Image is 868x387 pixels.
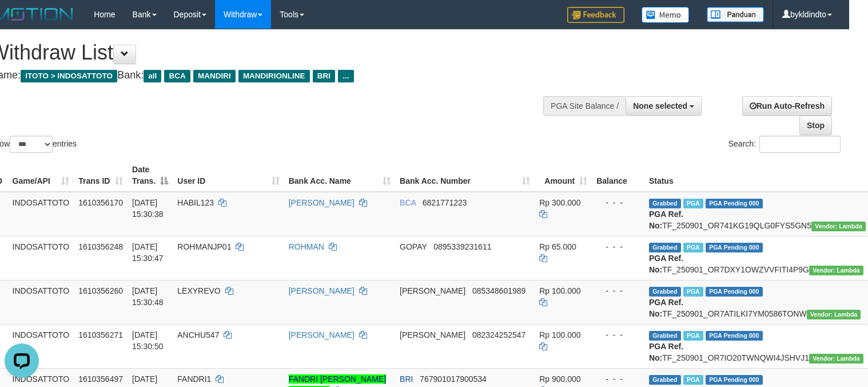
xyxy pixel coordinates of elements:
[472,286,525,295] span: Copy 085348601989 to clipboard
[78,242,123,251] span: 1610356248
[472,330,525,339] span: Copy 082324252547 to clipboard
[78,286,123,295] span: 1610356260
[642,7,690,23] img: Button%20Memo.svg
[132,198,164,219] span: [DATE] 15:30:38
[728,136,841,153] label: Search:
[132,242,164,263] span: [DATE] 15:30:47
[400,242,427,251] span: GOPAY
[683,375,703,385] span: Marked by bykanggota1
[313,70,335,82] span: BRI
[8,192,74,236] td: INDOSATTOTO
[649,243,681,252] span: Grabbed
[238,70,310,82] span: MANDIRIONLINE
[596,241,640,252] div: - - -
[132,286,164,307] span: [DATE] 15:30:48
[596,197,640,208] div: - - -
[539,286,580,295] span: Rp 100.000
[706,375,763,385] span: PGA Pending
[683,243,703,252] span: Marked by bykanggota1
[649,210,683,230] b: PGA Ref. No:
[144,70,161,82] span: all
[626,96,702,116] button: None selected
[21,70,117,82] span: ITOTO > INDOSATTOTO
[177,330,219,339] span: ANCHU547
[164,70,190,82] span: BCA
[177,286,220,295] span: LEXYREVO
[649,287,681,297] span: Grabbed
[289,242,324,251] a: ROHMAN
[423,198,467,207] span: Copy 6821771223 to clipboard
[799,116,832,135] a: Stop
[8,324,74,368] td: INDOSATTOTO
[706,287,763,297] span: PGA Pending
[539,374,580,384] span: Rp 900.000
[78,198,123,207] span: 1610356170
[811,222,866,231] span: Vendor URL: https://order7.1velocity.biz
[742,96,832,116] a: Run Auto-Refresh
[807,310,861,319] span: Vendor URL: https://order7.1velocity.biz
[193,70,236,82] span: MANDIRI
[592,159,644,192] th: Balance
[649,199,681,208] span: Grabbed
[10,136,53,153] select: Showentries
[5,5,39,39] button: Open LiveChat chat widget
[539,198,580,207] span: Rp 300.000
[433,242,491,251] span: Copy 0895339231611 to clipboard
[289,330,355,339] a: [PERSON_NAME]
[8,236,74,280] td: INDOSATTOTO
[649,342,683,362] b: PGA Ref. No:
[683,199,703,208] span: Marked by bykanggota1
[809,354,863,364] span: Vendor URL: https://order7.1velocity.biz
[567,7,624,23] img: Feedback.jpg
[649,331,681,341] span: Grabbed
[707,7,764,22] img: panduan.png
[683,287,703,297] span: Marked by bykanggota1
[596,329,640,341] div: - - -
[128,159,173,192] th: Date Trans.: activate to sort column descending
[759,136,841,153] input: Search:
[809,266,863,275] span: Vendor URL: https://order7.1velocity.biz
[177,198,214,207] span: HABIL123
[706,243,763,252] span: PGA Pending
[338,70,353,82] span: ...
[177,242,231,251] span: ROHMANJP01
[8,159,74,192] th: Game/API: activate to sort column ascending
[400,330,465,339] span: [PERSON_NAME]
[649,298,683,318] b: PGA Ref. No:
[706,199,763,208] span: PGA Pending
[539,242,576,251] span: Rp 65.000
[74,159,128,192] th: Trans ID: activate to sort column ascending
[706,331,763,341] span: PGA Pending
[395,159,535,192] th: Bank Acc. Number: activate to sort column ascending
[649,375,681,385] span: Grabbed
[683,331,703,341] span: Marked by bykanggota1
[177,374,211,384] span: FANDRI1
[284,159,395,192] th: Bank Acc. Name: activate to sort column ascending
[78,330,123,339] span: 1610356271
[8,280,74,324] td: INDOSATTOTO
[420,374,487,384] span: Copy 767901017900534 to clipboard
[543,96,626,116] div: PGA Site Balance /
[649,254,683,274] b: PGA Ref. No:
[535,159,592,192] th: Amount: activate to sort column ascending
[289,286,355,295] a: [PERSON_NAME]
[289,198,355,207] a: [PERSON_NAME]
[596,373,640,385] div: - - -
[400,198,416,207] span: BCA
[633,101,687,110] span: None selected
[173,159,284,192] th: User ID: activate to sort column ascending
[132,330,164,351] span: [DATE] 15:30:50
[78,374,123,384] span: 1610356497
[596,285,640,297] div: - - -
[539,330,580,339] span: Rp 100.000
[400,374,413,384] span: BRI
[400,286,465,295] span: [PERSON_NAME]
